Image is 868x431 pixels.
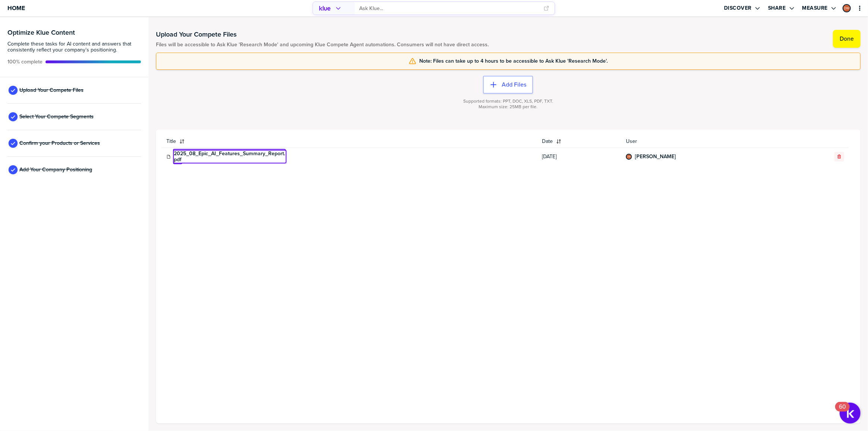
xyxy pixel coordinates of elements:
h1: Upload Your Compete Files [156,30,489,39]
span: Add Your Company Positioning [19,167,92,173]
div: Daniel Wright [843,4,851,12]
img: 3b79468a4a4e9afdfa9ca0580c2a72e0-sml.png [843,5,850,12]
button: Done [833,30,861,48]
label: Discover [724,5,752,12]
span: User [626,138,789,144]
button: Add Files [483,76,533,94]
div: 60 [839,407,846,416]
label: Add Files [502,81,526,88]
a: 2025_08_Epic_AI_Features_Summary_Report.pdf [174,151,286,163]
span: Upload Your Compete Files [19,87,84,93]
a: Edit Profile [842,3,852,13]
div: Daniel Wright [626,154,632,160]
span: Supported formats: PPT, DOC, XLS, PDF, TXT. [463,99,553,104]
button: Open Resource Center, 60 new notifications [840,403,861,424]
span: Select Your Compete Segments [19,114,94,120]
span: Files will be accessible to Ask Klue 'Research Mode' and upcoming Klue Compete Agent automations.... [156,42,489,48]
input: Ask Klue... [359,2,539,15]
span: Date [542,138,553,144]
span: Confirm your Products or Services [19,140,100,146]
span: Active [7,59,43,65]
span: Maximum size: 25MB per file. [479,104,538,110]
a: [PERSON_NAME] [635,154,676,160]
span: Title [166,138,176,144]
button: Title [162,135,538,147]
span: [DATE] [542,154,617,160]
label: Share [768,5,786,12]
label: Done [840,35,854,43]
span: Complete these tasks for AI content and answers that consistently reflect your company’s position... [7,41,141,53]
span: Note: Files can take up to 4 hours to be accessible to Ask Klue 'Research Mode'. [419,58,608,64]
label: Measure [802,5,828,12]
h3: Optimize Klue Content [7,29,141,36]
img: 3b79468a4a4e9afdfa9ca0580c2a72e0-sml.png [627,154,631,159]
button: Date [538,135,621,147]
span: Home [7,5,25,11]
